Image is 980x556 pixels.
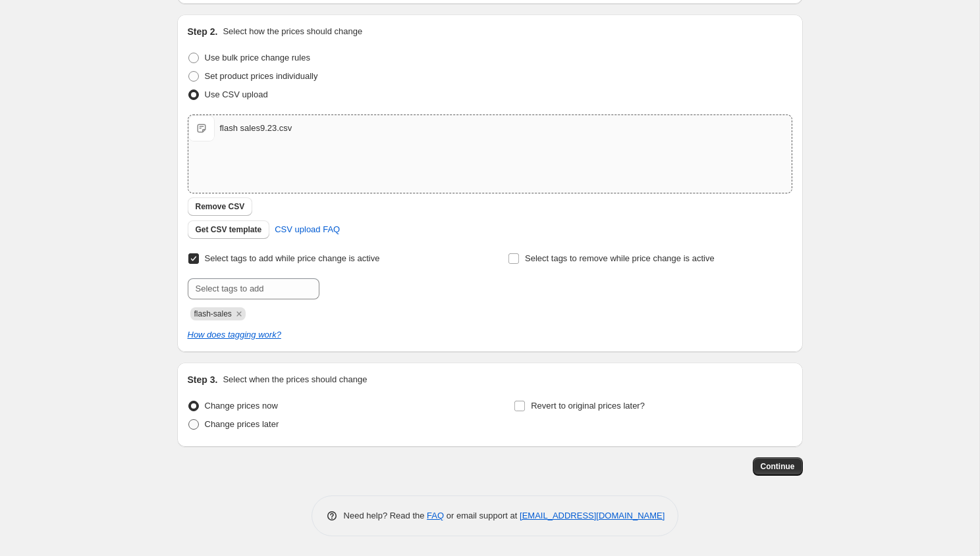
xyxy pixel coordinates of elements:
[344,511,427,520] span: Need help? Read the
[753,457,803,476] button: Continue
[531,401,645,411] span: Revert to original prices later?
[196,201,245,212] span: Remove CSV
[520,511,665,520] a: [EMAIL_ADDRESS][DOMAIN_NAME]
[188,197,253,216] button: Remove CSV
[205,401,278,411] span: Change prices now
[761,461,795,472] span: Continue
[188,278,319,299] input: Select tags to add
[267,219,348,240] a: CSV upload FAQ
[444,511,520,520] span: or email support at
[223,25,362,38] p: Select how the prices should change
[205,253,380,263] span: Select tags to add while price change is active
[194,309,232,318] span: flash-sales
[205,71,318,81] span: Set product prices individually
[188,220,270,239] button: Get CSV template
[188,330,281,340] a: How does tagging work?
[205,53,310,63] span: Use bulk price change rules
[525,253,715,263] span: Select tags to remove while price change is active
[427,511,444,520] a: FAQ
[220,122,292,135] div: flash sales9.23.csv
[188,373,218,386] h2: Step 3.
[233,308,245,320] button: Remove flash-sales
[196,224,262,235] span: Get CSV template
[205,89,268,99] span: Use CSV upload
[223,373,367,386] p: Select when the prices should change
[188,25,218,38] h2: Step 2.
[205,419,279,429] span: Change prices later
[275,223,340,236] span: CSV upload FAQ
